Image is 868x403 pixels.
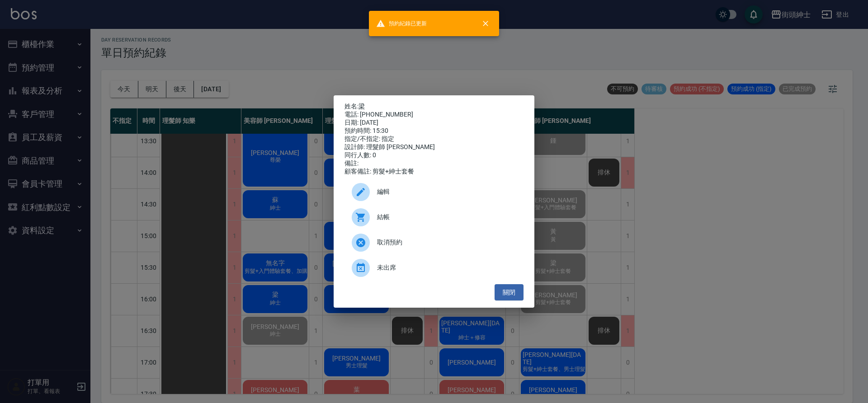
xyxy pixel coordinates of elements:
div: 未出席 [344,255,524,281]
p: 姓名: [344,103,524,111]
button: close [476,14,495,33]
span: 編輯 [377,187,516,197]
a: 梁 [359,103,365,110]
div: 取消預約 [344,230,524,255]
span: 未出席 [377,263,516,272]
button: 關閉 [495,284,524,301]
div: 備註: [344,159,524,168]
div: 同行人數: 0 [344,151,524,159]
div: 設計師: 理髮師 [PERSON_NAME] [344,143,524,151]
div: 指定/不指定: 指定 [344,135,524,143]
span: 預約紀錄已更新 [376,19,427,28]
span: 取消預約 [377,238,516,247]
div: 編輯 [344,179,524,205]
div: 預約時間: 15:30 [344,127,524,135]
a: 結帳 [344,205,524,230]
div: 日期: [DATE] [344,119,524,127]
span: 結帳 [377,212,516,222]
div: 電話: [PHONE_NUMBER] [344,111,524,119]
div: 顧客備註: 剪髮+紳士套餐 [344,168,524,176]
